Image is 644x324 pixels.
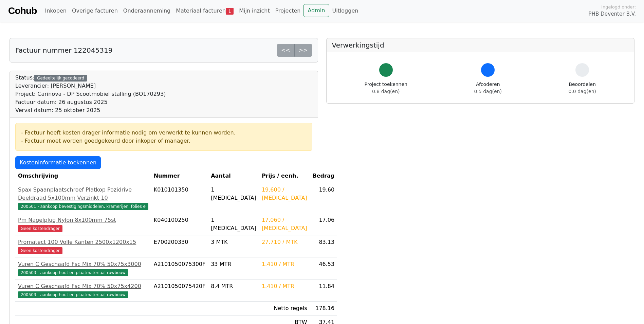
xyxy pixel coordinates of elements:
span: PHB Deventer B.V. [588,10,636,18]
div: Project: Carinova - DP Scootmobiel stalling (BO170293) [15,90,166,98]
div: Afcoderen [474,81,502,95]
div: - Factuur heeft kosten drager informatie nodig om verwerkt te kunnen worden. [21,129,307,137]
a: Cohub [8,3,37,19]
span: Geen kostendrager [18,225,62,232]
td: Netto regels [259,302,310,316]
div: Pm Nagelplug Nylon 8x100mm 75st [18,216,148,224]
a: Uitloggen [329,4,361,18]
div: Spax Spaanplaatschroef Platkop Pozidrive Deeldraad 5x100mm Verzinkt 10 [18,186,148,202]
div: 3 MTK [211,238,256,246]
h5: Verwerkingstijd [332,41,629,49]
div: Vuren C Geschaafd Fsc Mix 70% 50x75x3000 [18,260,148,268]
div: 1.410 / MTR [262,260,307,268]
a: Onderaanneming [121,4,173,18]
a: Admin [303,4,329,17]
a: Materiaal facturen1 [173,4,236,18]
span: 200503 - aankoop hout en plaatmateriaal ruwbouw [18,291,128,298]
td: E700200330 [151,235,208,257]
td: K040100250 [151,213,208,235]
span: 1 [226,8,234,15]
th: Prijs / eenh. [259,169,310,183]
div: Verval datum: 25 oktober 2025 [15,106,166,114]
span: 0.5 dag(en) [474,89,502,94]
a: Overige facturen [69,4,121,18]
a: Spax Spaanplaatschroef Platkop Pozidrive Deeldraad 5x100mm Verzinkt 10200501 - aankoop bevestigin... [18,186,148,210]
td: A2101050075420F [151,280,208,302]
th: Omschrijving [15,169,151,183]
th: Nummer [151,169,208,183]
th: Bedrag [310,169,337,183]
div: Status: [15,74,166,114]
span: 200503 - aankoop hout en plaatmateriaal ruwbouw [18,269,128,276]
span: 0.0 dag(en) [569,89,596,94]
a: Vuren C Geschaafd Fsc Mix 70% 50x75x3000200503 - aankoop hout en plaatmateriaal ruwbouw [18,260,148,276]
span: 200501 - aankoop bevestigingsmiddelen, kramerijen, folies e [18,203,148,210]
div: Gedeeltelijk gecodeerd [34,75,87,82]
td: 19.60 [310,183,337,213]
td: 46.53 [310,257,337,280]
a: Kosteninformatie toekennen [15,156,101,169]
td: K010101350 [151,183,208,213]
div: - Factuur moet worden goedgekeurd door inkoper of manager. [21,137,307,145]
td: 17.06 [310,213,337,235]
a: Inkopen [42,4,69,18]
div: 1 [MEDICAL_DATA] [211,186,256,202]
div: 1 [MEDICAL_DATA] [211,216,256,232]
a: Projecten [273,4,303,18]
div: Promatect 100 Volle Kanten 2500x1200x15 [18,238,148,246]
div: 33 MTR [211,260,256,268]
span: Geen kostendrager [18,247,62,254]
div: 8.4 MTR [211,282,256,290]
td: A2101050075300F [151,257,208,280]
div: Beoordelen [569,81,596,95]
a: Mijn inzicht [236,4,273,18]
a: Pm Nagelplug Nylon 8x100mm 75stGeen kostendrager [18,216,148,232]
td: 11.84 [310,280,337,302]
div: 1.410 / MTR [262,282,307,290]
div: 27.710 / MTK [262,238,307,246]
div: 17.060 / [MEDICAL_DATA] [262,216,307,232]
div: Vuren C Geschaafd Fsc Mix 70% 50x75x4200 [18,282,148,290]
div: Project toekennen [365,81,407,95]
a: Promatect 100 Volle Kanten 2500x1200x15Geen kostendrager [18,238,148,254]
td: 178.16 [310,302,337,316]
td: 83.13 [310,235,337,257]
a: Vuren C Geschaafd Fsc Mix 70% 50x75x4200200503 - aankoop hout en plaatmateriaal ruwbouw [18,282,148,299]
div: 19.600 / [MEDICAL_DATA] [262,186,307,202]
div: Factuur datum: 26 augustus 2025 [15,98,166,106]
h5: Factuur nummer 122045319 [15,46,112,54]
span: 0.8 dag(en) [372,89,400,94]
div: Leverancier: [PERSON_NAME] [15,82,166,90]
th: Aantal [208,169,259,183]
span: Ingelogd onder: [601,4,636,10]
